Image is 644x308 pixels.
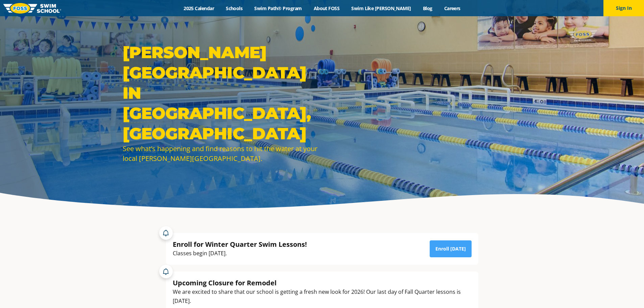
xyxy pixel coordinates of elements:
a: About FOSS [308,5,345,11]
a: Swim Like [PERSON_NAME] [345,5,417,11]
a: Enroll [DATE] [430,240,472,257]
div: See what’s happening and find reasons to hit the water at your local [PERSON_NAME][GEOGRAPHIC_DATA]. [123,144,319,163]
a: Swim Path® Program [248,5,308,11]
div: Classes begin [DATE]. [173,249,307,258]
h1: [PERSON_NAME][GEOGRAPHIC_DATA] in [GEOGRAPHIC_DATA], [GEOGRAPHIC_DATA] [123,42,319,144]
img: FOSS Swim School Logo [3,3,61,14]
a: Blog [417,5,438,11]
div: We are excited to share that our school is getting a fresh new look for 2026! Our last day of Fal... [173,287,472,306]
a: Careers [438,5,466,11]
a: 2025 Calendar [178,5,220,11]
div: Enroll for Winter Quarter Swim Lessons! [173,240,307,249]
a: Schools [220,5,248,11]
div: Upcoming Closure for Remodel [173,278,472,287]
